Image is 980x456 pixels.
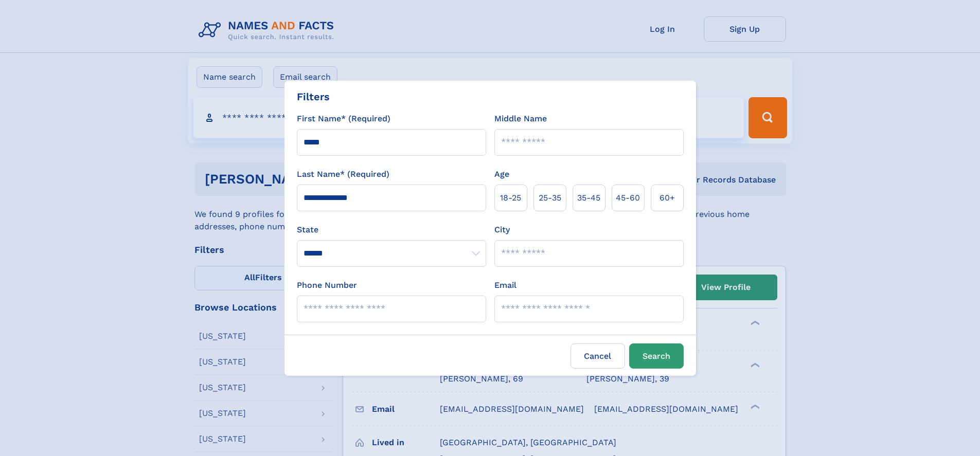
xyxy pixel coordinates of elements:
[500,192,521,204] span: 18‑25
[577,192,600,204] span: 35‑45
[494,224,510,236] label: City
[297,168,389,180] label: Last Name* (Required)
[297,279,357,291] label: Phone Number
[539,192,561,204] span: 25‑35
[494,113,547,125] label: Middle Name
[297,224,486,236] label: State
[494,279,516,291] label: Email
[297,89,330,104] div: Filters
[616,192,640,204] span: 45‑60
[571,343,625,369] label: Cancel
[297,113,390,125] label: First Name* (Required)
[494,168,509,180] label: Age
[660,192,675,204] span: 60+
[629,343,684,369] button: Search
